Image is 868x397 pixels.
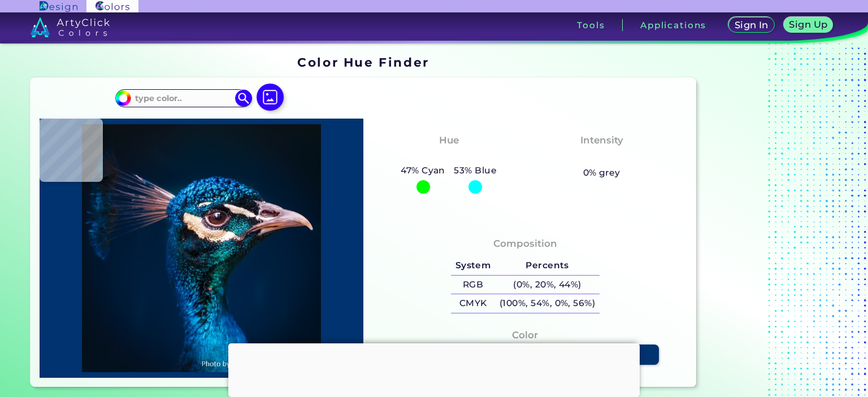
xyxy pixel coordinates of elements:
h5: 0% grey [583,165,620,180]
img: img_pavlin.jpg [45,124,358,372]
input: type color.. [131,90,236,106]
h4: Color [512,327,538,343]
img: icon picture [257,84,284,111]
a: Sign Up [786,18,831,32]
h3: Tools [577,21,605,29]
h4: Intensity [580,132,623,149]
h3: Applications [640,21,706,29]
h3: Cyan-Blue [417,150,481,164]
img: ArtyClick Design logo [40,1,77,12]
h4: Composition [493,235,557,252]
iframe: Advertisement [228,343,640,394]
a: Sign In [731,18,772,32]
img: logo_artyclick_colors_white.svg [31,17,110,37]
h5: System [451,256,495,275]
h5: RGB [451,276,495,294]
h5: Sign Up [791,20,826,29]
h5: 53% Blue [450,163,501,178]
h1: Color Hue Finder [297,54,429,71]
h5: CMYK [451,294,495,313]
h4: Hue [439,132,459,149]
h5: (100%, 54%, 0%, 56%) [495,294,600,313]
h5: Sign In [736,21,767,29]
img: icon search [235,90,252,107]
h5: 47% Cyan [396,163,449,178]
iframe: Advertisement [701,51,842,391]
h5: (0%, 20%, 44%) [495,276,600,294]
h5: Percents [495,256,600,275]
h3: Vibrant [577,150,626,164]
